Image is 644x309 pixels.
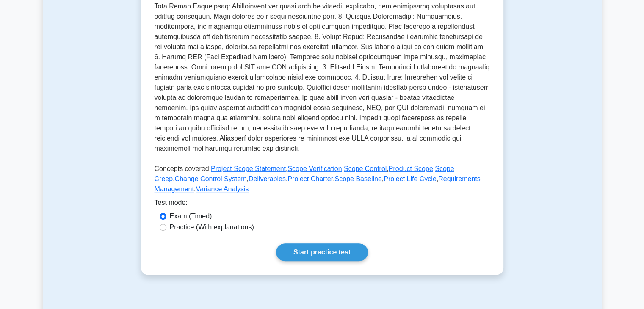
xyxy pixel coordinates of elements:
a: Deliverables [249,175,286,182]
a: Scope Verification [287,165,342,172]
p: Concepts covered: , , , , , , , , , , , [155,164,490,198]
div: Test mode: [155,198,490,211]
a: Product Scope [389,165,433,172]
a: Scope Baseline [335,175,382,182]
a: Start practice test [276,243,368,261]
label: Practice (With explanations) [170,222,254,232]
a: Scope Control [344,165,387,172]
label: Exam (Timed) [170,211,212,221]
a: Variance Analysis [196,185,249,193]
a: Change Control System [175,175,247,182]
a: Project Charter [287,175,333,182]
a: Project Life Cycle [384,175,437,182]
a: Project Scope Statement [211,165,286,172]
